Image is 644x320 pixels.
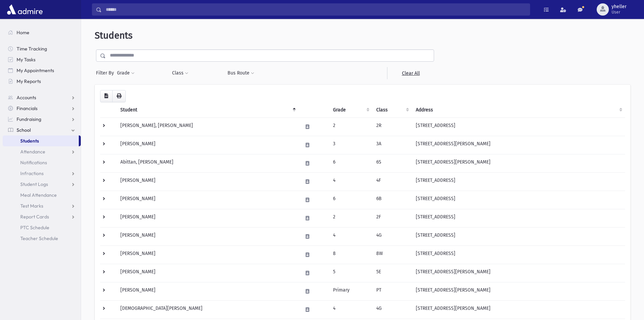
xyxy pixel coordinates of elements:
[412,246,625,264] td: [STREET_ADDRESS]
[20,203,43,209] span: Test Marks
[3,233,81,244] a: Teacher Schedule
[116,300,299,319] td: [DEMOGRAPHIC_DATA][PERSON_NAME]
[3,200,81,211] a: Test Marks
[17,78,41,84] span: My Reports
[412,154,625,172] td: [STREET_ADDRESS][PERSON_NAME]
[3,27,81,38] a: Home
[95,30,133,41] span: Students
[116,282,299,300] td: [PERSON_NAME]
[329,282,372,300] td: Primary
[329,102,372,118] th: Grade: activate to sort column ascending
[329,154,372,172] td: 6
[172,67,189,79] button: Class
[227,67,255,79] button: Bus Route
[412,282,625,300] td: [STREET_ADDRESS][PERSON_NAME]
[372,300,412,319] td: 4G
[372,172,412,191] td: 4F
[329,136,372,154] td: 3
[3,65,81,76] a: My Appointments
[17,127,31,133] span: School
[372,227,412,246] td: 4G
[20,235,58,241] span: Teacher Schedule
[412,172,625,191] td: [STREET_ADDRESS]
[116,136,299,154] td: [PERSON_NAME]
[3,76,81,87] a: My Reports
[329,209,372,227] td: 2
[329,172,372,191] td: 4
[329,246,372,264] td: 8
[116,191,299,209] td: [PERSON_NAME]
[116,209,299,227] td: [PERSON_NAME]
[412,209,625,227] td: [STREET_ADDRESS]
[3,190,81,200] a: Meal Attendance
[100,90,113,102] button: CSV
[3,146,81,157] a: Attendance
[117,67,135,79] button: Grade
[20,149,45,155] span: Attendance
[329,264,372,282] td: 5
[412,227,625,246] td: [STREET_ADDRESS]
[329,191,372,209] td: 6
[116,118,299,136] td: [PERSON_NAME], [PERSON_NAME]
[612,9,626,15] span: User
[3,157,81,168] a: Notifications
[372,282,412,300] td: PT
[20,181,48,187] span: Student Logs
[412,300,625,319] td: [STREET_ADDRESS][PERSON_NAME]
[3,103,81,114] a: Financials
[3,211,81,222] a: Report Cards
[20,192,57,198] span: Meal Attendance
[3,43,81,54] a: Time Tracking
[3,168,81,179] a: Infractions
[116,246,299,264] td: [PERSON_NAME]
[116,154,299,172] td: Abittan, [PERSON_NAME]
[5,3,44,16] img: AdmirePro
[372,102,412,118] th: Class: activate to sort column ascending
[372,246,412,264] td: 8W
[17,94,36,101] span: Accounts
[3,135,79,146] a: Students
[17,57,35,63] span: My Tasks
[17,116,41,122] span: Fundraising
[372,118,412,136] td: 2R
[412,136,625,154] td: [STREET_ADDRESS][PERSON_NAME]
[20,170,44,176] span: Infractions
[17,46,47,52] span: Time Tracking
[116,172,299,191] td: [PERSON_NAME]
[412,102,625,118] th: Address: activate to sort column ascending
[20,159,47,166] span: Notifications
[329,118,372,136] td: 2
[3,125,81,135] a: School
[329,300,372,319] td: 4
[372,209,412,227] td: 2F
[116,102,299,118] th: Student: activate to sort column descending
[612,4,626,9] span: yheller
[116,264,299,282] td: [PERSON_NAME]
[17,105,38,111] span: Financials
[3,114,81,125] a: Fundraising
[20,214,49,220] span: Report Cards
[387,67,434,79] a: Clear All
[372,191,412,209] td: 6B
[372,154,412,172] td: 6S
[3,92,81,103] a: Accounts
[112,90,126,102] button: Print
[412,118,625,136] td: [STREET_ADDRESS]
[17,67,54,73] span: My Appointments
[412,264,625,282] td: [STREET_ADDRESS][PERSON_NAME]
[3,222,81,233] a: PTC Schedule
[20,225,49,231] span: PTC Schedule
[372,136,412,154] td: 3A
[20,138,39,144] span: Students
[17,29,29,36] span: Home
[372,264,412,282] td: 5E
[116,227,299,246] td: [PERSON_NAME]
[412,191,625,209] td: [STREET_ADDRESS]
[3,54,81,65] a: My Tasks
[102,3,530,16] input: Search
[96,69,117,77] span: Filter By
[3,179,81,190] a: Student Logs
[329,227,372,246] td: 4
